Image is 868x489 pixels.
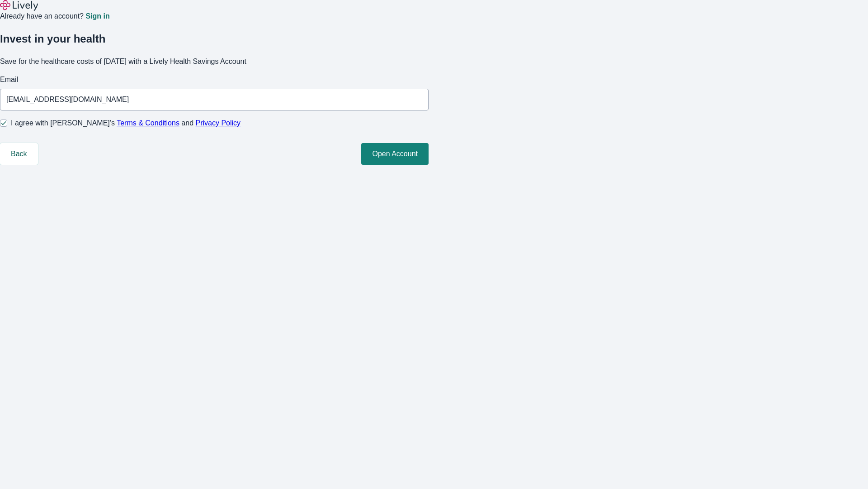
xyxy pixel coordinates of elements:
span: I agree with [PERSON_NAME]’s and [11,118,241,129]
a: Terms & Conditions [117,119,179,127]
a: Sign in [85,13,109,20]
button: Open Account [361,143,429,165]
a: Privacy Policy [196,119,241,127]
